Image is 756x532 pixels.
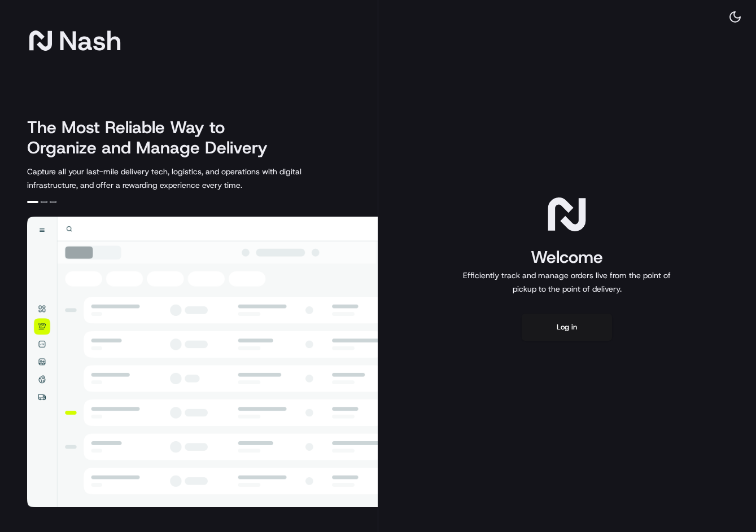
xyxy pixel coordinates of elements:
span: Nash [59,29,121,52]
button: Log in [522,314,612,341]
h2: The Most Reliable Way to Organize and Manage Delivery [27,117,280,158]
img: illustration [27,217,378,507]
h1: Welcome [458,246,675,269]
p: Capture all your last-mile delivery tech, logistics, and operations with digital infrastructure, ... [27,165,352,192]
p: Efficiently track and manage orders live from the point of pickup to the point of delivery. [458,269,675,296]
